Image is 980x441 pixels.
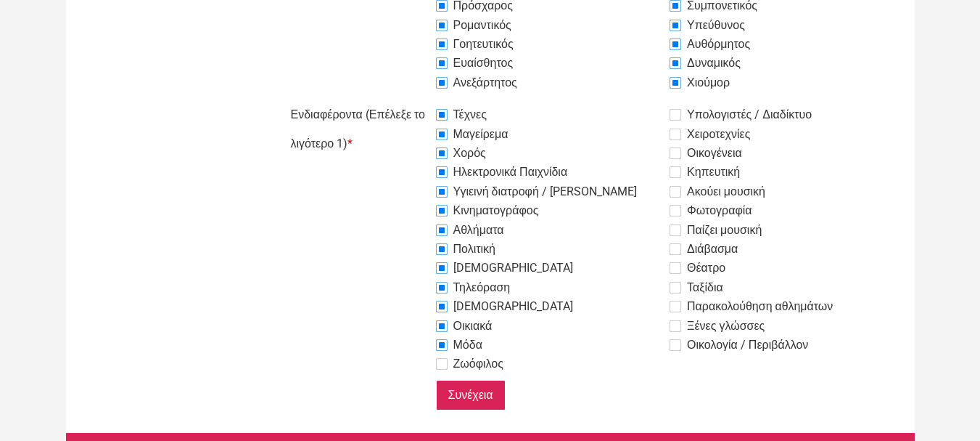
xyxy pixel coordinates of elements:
label: Γοητευτικός [436,36,514,53]
label: Δυναμικός [670,54,741,72]
label: Οικιακά [436,317,493,335]
label: Υγιεινή διατροφή / [PERSON_NAME] [436,183,637,201]
label: Διάβασμα [670,240,738,258]
label: Παίζει μουσική [670,222,762,239]
label: Οικολογία / Περιβάλλον [670,336,808,354]
input: Συνέχεια [436,380,506,410]
label: Τέχνες [436,106,487,124]
label: [DEMOGRAPHIC_DATA] [436,298,573,315]
label: Τηλεόραση [436,279,511,296]
label: Ταξίδια [670,279,723,296]
label: Χειροτεχνίες [670,126,750,143]
label: Ξένες γλώσσες [670,317,765,335]
label: Αθλήματα [436,222,504,239]
label: Χιούμορ [670,74,730,92]
label: Κηπευτική [670,163,740,181]
label: Μαγείρεμα [436,126,508,143]
label: Ευαίσθητος [436,54,514,72]
label: Ανεξάρτητος [436,74,517,92]
label: Υπολογιστές / Διαδίκτυο [670,106,812,124]
label: Μόδα [436,336,482,354]
label: Ηλεκτρονικά Παιχνίδια [436,163,568,181]
label: Θέατρο [670,259,725,277]
label: Κινηματογράφος [436,202,539,219]
label: Υπεύθυνος [670,17,745,34]
label: Ζωόφιλος [436,355,503,373]
label: Αυθόρμητος [670,36,750,53]
label: [DEMOGRAPHIC_DATA] [436,259,573,277]
label: Παρακολούθηση αθλημάτων [670,298,833,315]
label: Ενδιαφέροντα (Επέλεξε το λιγότερο 1) [291,100,429,158]
label: Χορός [436,145,486,162]
label: Οικογένεια [670,145,742,162]
label: Πολιτική [436,240,495,258]
label: Ακούει μουσική [670,183,765,201]
label: Φωτογραφία [670,202,752,219]
label: Ρομαντικός [436,17,511,34]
